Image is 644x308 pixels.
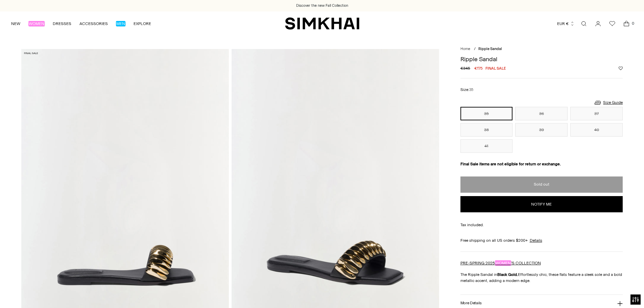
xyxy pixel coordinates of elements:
button: 41 [460,139,513,153]
a: PRE-SPRING 2025WOMEN'S COLLECTION [460,260,541,266]
a: SIMKHAI [285,17,359,30]
button: 40 [570,123,623,137]
a: Open cart modal [620,17,633,30]
h1: Ripple Sandal [460,56,623,62]
a: WOMEN [28,16,45,31]
a: MEN [116,16,125,31]
span: 35 [469,88,473,92]
a: Home [460,47,470,51]
span: €175 [474,65,483,71]
nav: breadcrumbs [460,46,623,52]
a: EXPLORE [134,16,151,31]
a: Size Guide [594,98,623,107]
label: Size: [460,87,473,93]
strong: Black Gold. [497,272,518,277]
button: 39 [515,123,568,137]
a: Wishlist [605,17,619,30]
a: ACCESSORIES [79,16,108,31]
div: Free shipping on all US orders $200+ [460,237,623,243]
span: Ripple Sandal [478,47,502,51]
button: Add to Wishlist [619,66,623,70]
h3: More Details [460,301,482,305]
s: €345 [460,65,470,71]
button: 37 [570,107,623,120]
strong: Final Sale items are not eligible for return or exchange. [460,162,561,166]
a: Go to the account page [591,17,605,30]
button: EUR € [557,16,575,31]
a: Details [530,237,542,243]
div: / [474,46,476,52]
a: NEW [11,16,20,31]
button: 38 [460,123,513,137]
a: Discover the new Fall Collection [296,3,348,8]
a: Open search modal [577,17,591,30]
em: WOMEN [495,260,511,266]
button: 35 [460,107,513,120]
a: DRESSES [53,16,71,31]
div: Tax included. [460,222,623,228]
button: 36 [515,107,568,120]
p: The Ripple Sandal in Effortlessly chic, these flats feature a sleek sole and a bold metallic acce... [460,271,623,284]
span: 0 [630,20,636,26]
button: Notify me [460,196,623,212]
